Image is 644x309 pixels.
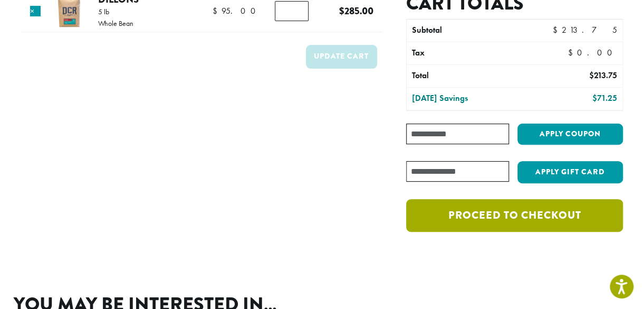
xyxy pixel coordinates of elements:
[213,5,261,16] bdi: 95.00
[589,70,593,81] span: $
[98,8,133,15] p: 5 lb
[592,92,617,104] bdi: 71.25
[517,161,623,183] button: Apply Gift Card
[407,20,536,42] th: Subtotal
[592,92,597,104] span: $
[406,199,622,232] a: Proceed to checkout
[407,88,536,110] th: [DATE] Savings
[30,6,41,16] a: Remove this item
[552,24,617,35] bdi: 213.75
[306,45,377,69] button: Update cart
[568,47,617,58] bdi: 0.00
[213,5,222,16] span: $
[517,124,623,145] button: Apply coupon
[339,4,373,18] bdi: 285.00
[568,47,577,58] span: $
[339,4,344,18] span: $
[275,1,309,21] input: Product quantity
[98,20,133,27] p: Whole Bean
[407,65,536,87] th: Total
[407,42,559,64] th: Tax
[589,70,617,81] bdi: 213.75
[552,24,561,35] span: $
